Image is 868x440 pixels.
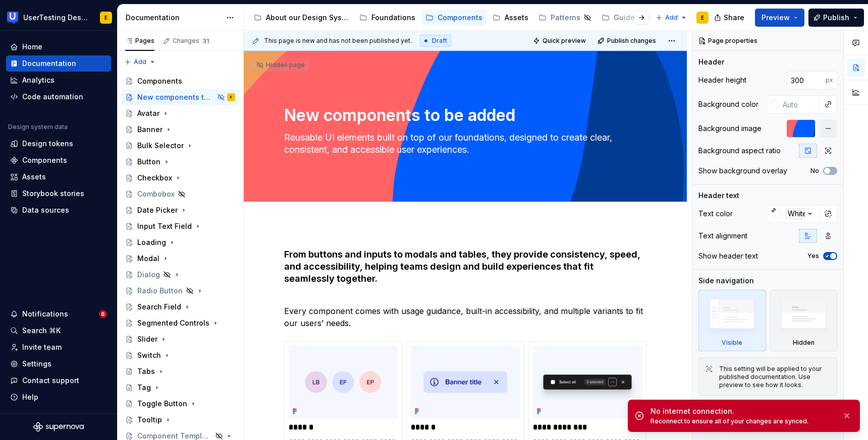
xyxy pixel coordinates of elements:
[250,8,650,28] div: Page tree
[121,55,159,69] button: Add
[121,347,239,363] a: Switch
[6,152,111,168] a: Components
[126,13,221,23] div: Documentation
[698,209,733,219] div: Text color
[256,61,305,69] div: Hidden page
[6,323,111,339] button: Search ⌘K
[137,334,157,344] div: Slider
[137,189,175,199] div: Combobox
[134,58,146,66] span: Add
[489,10,532,26] a: Assets
[137,205,178,215] div: Date Picker
[121,138,239,154] a: Bulk Selector
[104,14,107,22] div: E
[787,71,826,89] input: Auto
[173,37,210,45] div: Changes
[264,37,412,45] span: This page is new and has not been published yet.
[121,363,239,380] a: Tabs
[421,10,486,26] a: Components
[22,155,67,165] div: Components
[411,346,520,418] img: ed96c0ca-4300-4439-9b30-10638b8c1428.png
[6,372,111,389] button: Contact support
[22,42,42,52] div: Home
[6,136,111,152] a: Design tokens
[607,37,656,45] span: Publish changes
[6,389,111,405] button: Help
[785,208,809,219] div: White
[137,318,209,328] div: Segmented Controls
[22,172,46,182] div: Assets
[594,34,661,48] button: Publish changes
[665,14,678,22] span: Add
[698,166,787,176] div: Show background overlay
[6,39,111,55] a: Home
[807,252,819,260] label: Yes
[698,231,747,241] div: Text alignment
[650,406,834,416] div: No internet connection.
[121,73,239,89] a: Components
[137,350,161,360] div: Switch
[201,37,210,45] span: 31
[121,267,239,283] a: Dialog
[121,121,239,138] a: Banner
[6,89,111,105] a: Code automation
[698,276,754,286] div: Side navigation
[22,392,38,402] div: Help
[121,105,239,121] a: Avatar
[121,186,239,202] a: Combobox
[719,365,831,389] div: This setting will be applied to your published documentation. Use preview to see how it looks.
[6,356,111,372] a: Settings
[22,309,68,319] div: Notifications
[137,108,159,118] div: Avatar
[137,254,159,264] div: Modal
[534,10,595,26] a: Patterns
[137,270,160,280] div: Dialog
[8,123,68,131] div: Design system data
[542,37,586,45] span: Quick preview
[121,218,239,234] a: Input Text Field
[282,130,644,158] textarea: Reusable UI elements built on top of our foundations, designed to create clear, consistent, and a...
[371,13,415,23] div: Foundations
[823,13,849,23] span: Publish
[438,13,482,23] div: Components
[137,415,162,425] div: Tooltip
[33,422,84,432] svg: Supernova Logo
[121,396,239,412] a: Toggle Button
[614,13,652,23] div: Guidelines
[810,167,819,175] label: No
[698,99,758,109] div: Background color
[6,185,111,202] a: Storybook stories
[121,202,239,218] a: Date Picker
[530,34,590,48] button: Quick preview
[22,205,69,215] div: Data sources
[6,169,111,185] a: Assets
[432,37,447,45] span: Draft
[709,9,751,27] button: Share
[6,202,111,218] a: Data sources
[505,13,528,23] div: Assets
[121,234,239,250] a: Loading
[698,290,766,351] div: Visible
[701,14,704,22] div: E
[137,286,183,296] div: Radio Button
[22,75,55,85] div: Analytics
[22,359,51,369] div: Settings
[137,92,214,102] div: New components to be added
[698,57,724,67] div: Header
[284,305,646,329] p: Every component comes with usage guidance, built-in accessibility, and multiple variants to fit o...
[793,339,815,347] div: Hidden
[826,76,833,84] p: px
[762,13,790,23] span: Preview
[22,326,61,336] div: Search ⌘K
[137,141,184,151] div: Bulk Selector
[22,188,84,199] div: Storybook stories
[137,124,162,135] div: Banner
[6,306,111,322] button: Notifications6
[137,302,181,312] div: Search Field
[137,383,151,393] div: Tag
[767,205,820,223] button: White
[698,146,781,156] div: Background aspect ratio
[22,139,73,149] div: Design tokens
[755,9,804,27] button: Preview
[7,12,19,24] img: 41adf70f-fc1c-4662-8e2d-d2ab9c673b1b.png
